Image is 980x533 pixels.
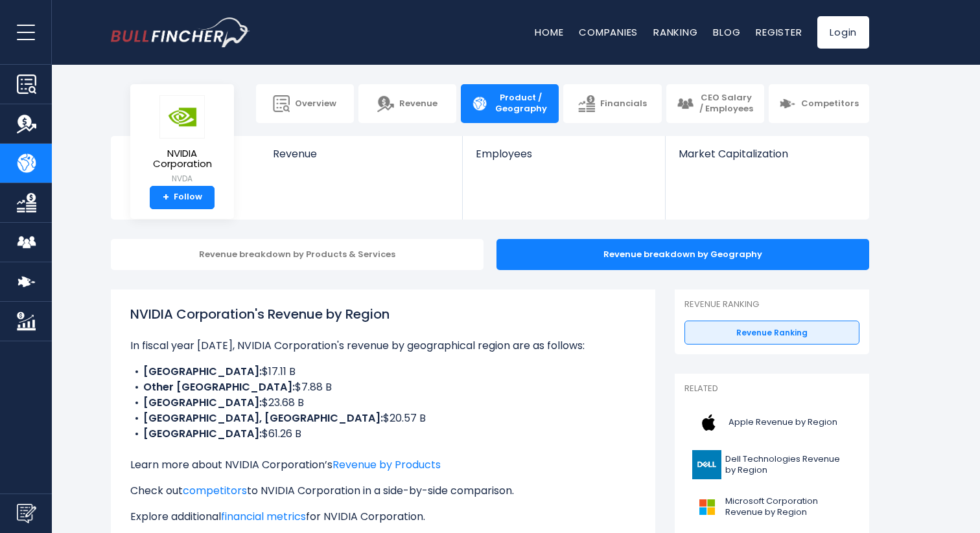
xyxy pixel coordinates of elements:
[692,450,721,479] img: DELL logo
[130,338,636,354] p: In fiscal year [DATE], NVIDIA Corporation's revenue by geographical region are as follows:
[399,98,437,109] span: Revenue
[725,454,852,476] span: Dell Technologies Revenue by Region
[256,84,354,123] a: Overview
[692,492,721,521] img: MSFT logo
[476,148,651,160] span: Employees
[111,17,250,47] a: Go to homepage
[463,136,664,182] a: Employees
[684,383,859,394] p: Related
[579,25,638,39] a: Companies
[600,98,647,109] span: Financials
[143,380,295,394] b: Other [GEOGRAPHIC_DATA]:
[163,192,169,203] strong: +
[666,84,764,123] a: CEO Salary / Employees
[143,364,262,379] b: [GEOGRAPHIC_DATA]:
[725,496,852,518] span: Microsoft Corporation Revenue by Region
[143,395,262,410] b: [GEOGRAPHIC_DATA]:
[143,426,262,441] b: [GEOGRAPHIC_DATA]:
[130,426,636,442] li: $61.26 B
[150,186,215,209] a: +Follow
[563,84,661,123] a: Financials
[141,173,224,185] small: NVDA
[130,380,636,395] li: $7.88 B
[684,299,859,310] p: Revenue Ranking
[817,16,869,49] a: Login
[111,239,484,270] div: Revenue breakdown by Products & Services
[493,93,548,115] span: Product / Geography
[130,395,636,411] li: $23.68 B
[801,98,859,109] span: Competitors
[332,457,441,472] a: Revenue by Products
[140,95,224,186] a: NVIDIA Corporation NVDA
[756,25,802,39] a: Register
[679,148,855,160] span: Market Capitalization
[699,93,754,115] span: CEO Salary / Employees
[260,136,463,182] a: Revenue
[295,98,336,109] span: Overview
[130,509,636,525] p: Explore additional for NVIDIA Corporation.
[729,417,837,428] span: Apple Revenue by Region
[130,411,636,426] li: $20.57 B
[221,509,306,524] a: financial metrics
[684,321,859,345] a: Revenue Ranking
[183,483,247,498] a: competitors
[653,25,697,39] a: Ranking
[684,489,859,525] a: Microsoft Corporation Revenue by Region
[143,411,383,425] b: [GEOGRAPHIC_DATA], [GEOGRAPHIC_DATA]:
[496,239,869,270] div: Revenue breakdown by Geography
[141,148,224,170] span: NVIDIA Corporation
[461,84,559,123] a: Product / Geography
[684,405,859,440] a: Apple Revenue by Region
[692,408,725,437] img: AAPL logo
[130,364,636,380] li: $17.11 B
[769,84,869,123] a: Competitors
[111,17,250,47] img: bullfincher logo
[130,304,636,324] h1: NVIDIA Corporation's Revenue by Region
[666,136,868,182] a: Market Capitalization
[273,148,450,160] span: Revenue
[713,25,740,39] a: Blog
[130,457,636,473] p: Learn more about NVIDIA Corporation’s
[535,25,563,39] a: Home
[130,483,636,499] p: Check out to NVIDIA Corporation in a side-by-side comparison.
[684,447,859,482] a: Dell Technologies Revenue by Region
[358,84,456,123] a: Revenue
